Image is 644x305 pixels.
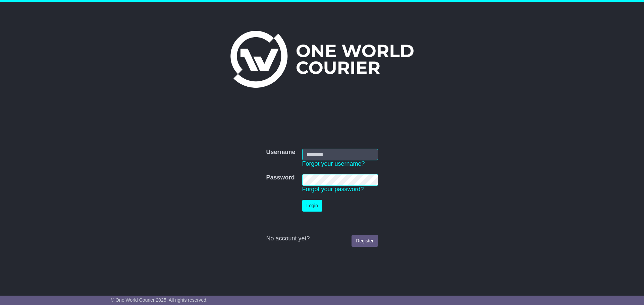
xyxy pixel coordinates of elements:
div: No account yet? [266,235,378,242]
img: One World [230,31,414,88]
button: Login [302,200,322,212]
a: Forgot your username? [302,160,365,167]
label: Password [266,174,294,181]
span: © One World Courier 2025. All rights reserved. [111,297,208,303]
a: Register [352,235,378,247]
a: Forgot your password? [302,186,364,193]
label: Username [266,149,295,156]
